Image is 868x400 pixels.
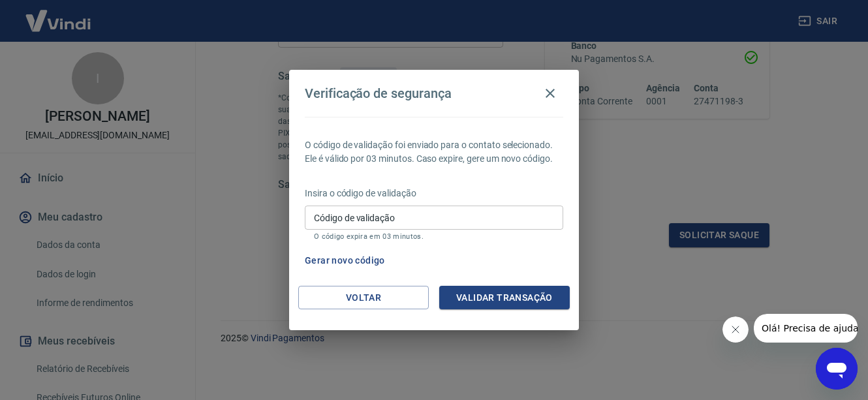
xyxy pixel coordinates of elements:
[305,85,452,101] h4: Verificação de segurança
[298,286,429,310] button: Voltar
[305,138,563,166] p: O código de validação foi enviado para o contato selecionado. Ele é válido por 03 minutos. Caso e...
[439,286,570,310] button: Validar transação
[8,9,110,20] span: Olá! Precisa de ajuda?
[305,187,563,200] p: Insira o código de validação
[314,232,554,241] p: O código expira em 03 minutos.
[722,316,749,343] iframe: Fechar mensagem
[300,249,390,273] button: Gerar novo código
[754,314,858,343] iframe: Mensagem da empresa
[816,348,858,390] iframe: Botão para abrir a janela de mensagens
